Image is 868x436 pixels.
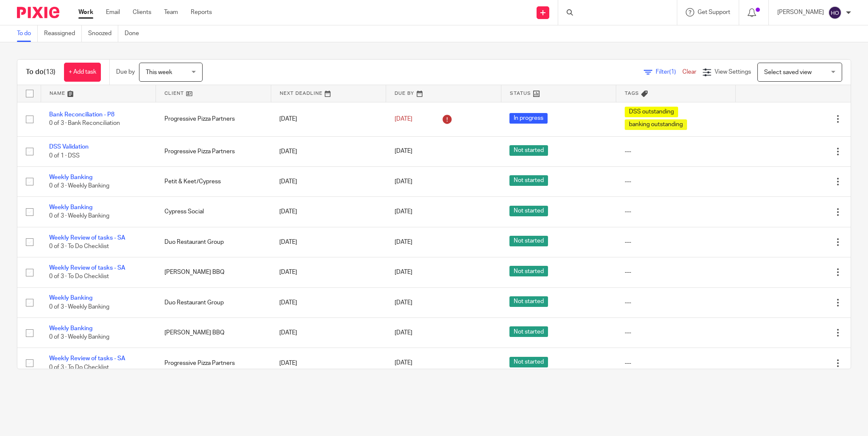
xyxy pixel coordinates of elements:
[656,69,682,75] span: Filter
[49,121,120,127] span: 0 of 3 · Bank Reconciliation
[44,25,82,42] a: Reassigned
[49,183,109,189] span: 0 of 3 · Weekly Banking
[395,300,412,306] span: [DATE]
[625,91,639,96] span: Tags
[395,330,412,336] span: [DATE]
[395,209,412,215] span: [DATE]
[509,145,548,156] span: Not started
[78,8,93,17] a: Work
[49,304,109,310] span: 0 of 3 · Weekly Banking
[271,257,386,287] td: [DATE]
[44,69,56,75] span: (13)
[156,102,271,136] td: Progressive Pizza Partners
[49,265,125,271] a: Weekly Review of tasks - SA
[191,8,212,17] a: Reports
[156,287,271,317] td: Duo Restaurant Group
[625,328,727,337] div: ---
[156,257,271,287] td: [PERSON_NAME] BBQ
[49,295,92,301] a: Weekly Banking
[715,69,751,75] span: View Settings
[64,63,101,82] a: + Add task
[625,177,727,186] div: ---
[156,227,271,257] td: Duo Restaurant Group
[271,227,386,257] td: [DATE]
[49,334,109,340] span: 0 of 3 · Weekly Banking
[395,269,412,275] span: [DATE]
[133,8,151,17] a: Clients
[828,6,842,19] img: svg%3E
[509,296,548,307] span: Not started
[395,116,412,122] span: [DATE]
[669,69,676,75] span: (1)
[625,268,727,276] div: ---
[271,348,386,378] td: [DATE]
[625,238,727,246] div: ---
[106,8,120,17] a: Email
[156,318,271,348] td: [PERSON_NAME] BBQ
[625,119,687,130] span: banking outstanding
[49,144,89,150] a: DSS Validation
[49,326,92,331] a: Weekly Banking
[271,197,386,227] td: [DATE]
[156,348,271,378] td: Progressive Pizza Partners
[625,298,727,307] div: ---
[49,153,80,159] span: 0 of 1 · DSS
[49,174,92,180] a: Weekly Banking
[509,175,548,186] span: Not started
[698,9,730,15] span: Get Support
[88,25,118,42] a: Snoozed
[49,112,114,118] a: Bank Reconciliation - P8
[49,274,109,280] span: 0 of 3 · To Do Checklist
[625,359,727,367] div: ---
[156,197,271,227] td: Cypress Social
[509,266,548,276] span: Not started
[625,107,678,117] span: DSS outstanding
[625,147,727,156] div: ---
[49,204,92,210] a: Weekly Banking
[164,8,178,17] a: Team
[26,68,56,77] h1: To do
[395,239,412,245] span: [DATE]
[125,25,145,42] a: Done
[777,8,824,17] p: [PERSON_NAME]
[156,136,271,166] td: Progressive Pizza Partners
[395,360,412,366] span: [DATE]
[764,69,812,75] span: Select saved view
[271,102,386,136] td: [DATE]
[49,364,109,370] span: 0 of 3 · To Do Checklist
[509,326,548,337] span: Not started
[271,166,386,196] td: [DATE]
[49,243,109,249] span: 0 of 3 · To Do Checklist
[17,25,38,42] a: To do
[17,7,59,18] img: Pixie
[509,206,548,216] span: Not started
[271,136,386,166] td: [DATE]
[146,69,172,75] span: This week
[271,318,386,348] td: [DATE]
[395,149,412,155] span: [DATE]
[682,69,696,75] a: Clear
[49,213,109,219] span: 0 of 3 · Weekly Banking
[156,166,271,196] td: Petit & Keet/Cypress
[625,207,727,216] div: ---
[509,357,548,367] span: Not started
[509,113,548,124] span: In progress
[49,235,125,241] a: Weekly Review of tasks - SA
[271,287,386,317] td: [DATE]
[116,68,135,76] p: Due by
[49,356,125,361] a: Weekly Review of tasks - SA
[395,179,412,185] span: [DATE]
[509,236,548,246] span: Not started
